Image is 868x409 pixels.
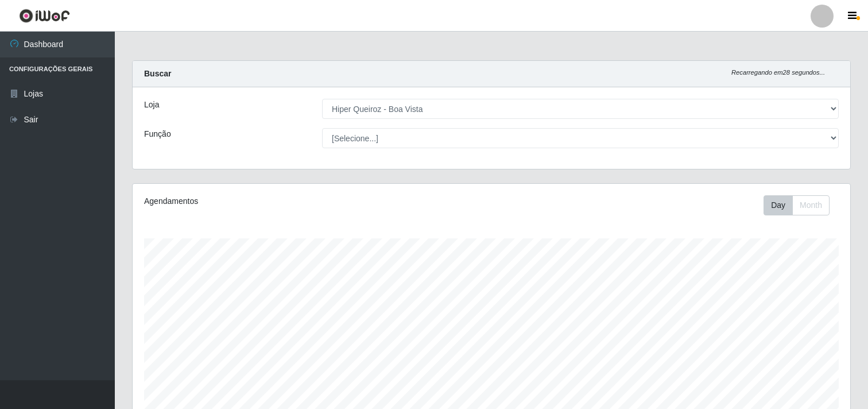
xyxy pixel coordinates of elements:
button: Month [792,195,830,215]
strong: Buscar [144,69,171,78]
div: Agendamentos [144,195,424,207]
i: Recarregando em 28 segundos... [731,69,825,76]
label: Loja [144,99,159,111]
div: Toolbar with button groups [764,195,839,215]
img: CoreUI Logo [19,9,70,23]
div: First group [764,195,830,215]
label: Função [144,128,171,140]
button: Day [764,195,793,215]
